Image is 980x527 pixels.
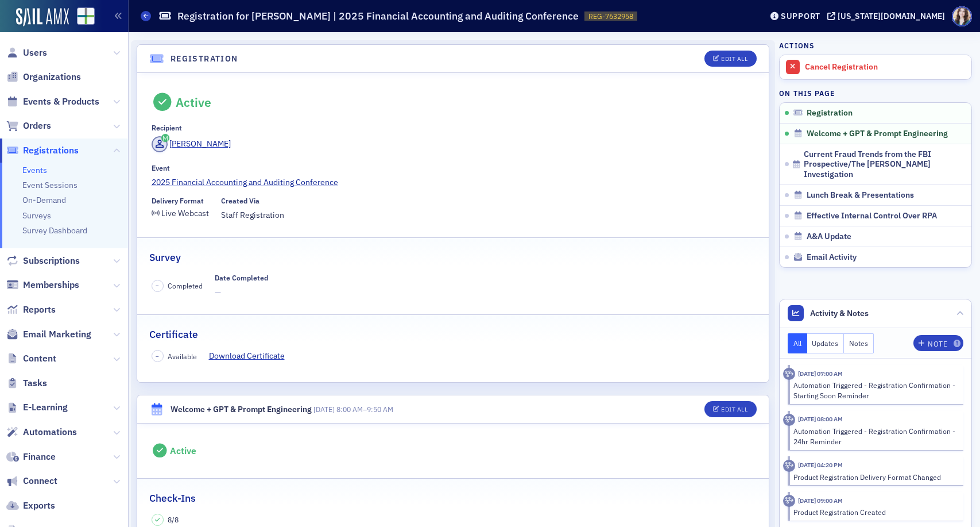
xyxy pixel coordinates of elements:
[215,286,268,298] span: —
[23,377,47,390] span: Tasks
[6,451,56,463] a: Finance
[221,197,259,205] div: Created Via
[807,108,853,118] span: Registration
[6,426,77,438] a: Automations
[804,149,956,180] span: Current Fraud Trends from the FBI Prospective/The [PERSON_NAME] Investigation
[313,405,335,414] span: [DATE]
[807,333,845,353] button: Updates
[721,406,747,413] div: Edit All
[793,507,956,517] div: Product Registration Created
[6,255,80,267] a: Subscriptions
[77,7,95,25] img: SailAMX
[149,327,198,342] h2: Certificate
[807,190,914,201] span: Lunch Break & Presentations
[588,11,633,21] span: REG-7632958
[23,303,56,316] span: Reports
[781,11,820,21] div: Support
[149,250,181,265] h2: Survey
[171,53,238,65] h4: Registration
[793,472,956,482] div: Product Registration Delivery Format Changed
[161,210,209,217] div: Live Webcast
[6,475,57,487] a: Connect
[807,232,851,242] span: A&A Update
[928,341,947,347] div: Note
[793,380,956,401] div: Automation Triggered - Registration Confirmation - Starting Soon Reminder
[952,6,972,26] span: Profile
[209,350,293,362] a: Download Certificate
[221,209,284,221] span: Staff Registration
[168,514,179,525] span: 8 / 8
[783,414,795,426] div: Activity
[23,426,77,438] span: Automations
[23,279,79,291] span: Memberships
[6,95,99,108] a: Events & Products
[69,7,95,27] a: View Homepage
[177,9,579,23] h1: Registration for [PERSON_NAME] | 2025 Financial Accounting and Auditing Conference
[779,40,815,51] h4: Actions
[367,405,393,414] time: 9:50 AM
[783,460,795,472] div: Activity
[16,8,69,26] img: SailAMX
[6,352,56,365] a: Content
[152,124,182,132] div: Recipient
[171,403,312,416] div: Welcome + GPT & Prompt Engineering
[783,368,795,380] div: Activity
[215,274,268,282] div: Date Completed
[798,497,843,505] time: 9/22/2025 09:00 AM
[793,426,956,447] div: Automation Triggered - Registration Confirmation - 24hr Reminder
[23,144,79,157] span: Registrations
[6,144,79,157] a: Registrations
[23,71,81,83] span: Organizations
[780,55,971,79] a: Cancel Registration
[22,195,66,205] a: On-Demand
[844,333,874,353] button: Notes
[798,461,843,469] time: 9/22/2025 04:20 PM
[23,255,80,267] span: Subscriptions
[23,47,47,59] span: Users
[23,451,56,463] span: Finance
[176,95,211,110] div: Active
[6,499,55,512] a: Exports
[6,303,56,316] a: Reports
[336,405,363,414] time: 8:00 AM
[827,12,949,20] button: [US_STATE][DOMAIN_NAME]
[152,136,231,152] a: [PERSON_NAME]
[149,491,196,506] h2: Check-Ins
[22,165,47,175] a: Events
[6,328,91,341] a: Email Marketing
[783,495,795,507] div: Activity
[152,164,170,172] div: Event
[23,120,51,132] span: Orders
[704,401,756,417] button: Edit All
[805,62,966,72] div: Cancel Registration
[23,475,57,487] span: Connect
[152,197,204,205] div: Delivery Format
[22,225,87,236] a: Survey Dashboard
[807,252,857,263] span: Email Activity
[152,176,755,189] a: 2025 Financial Accounting and Auditing Conference
[6,47,47,59] a: Users
[838,11,945,21] div: [US_STATE][DOMAIN_NAME]
[313,405,393,414] span: –
[807,129,948,139] span: Welcome + GPT & Prompt Engineering
[798,415,843,423] time: 9/25/2025 08:00 AM
[23,352,56,365] span: Content
[23,328,91,341] span: Email Marketing
[156,352,159,360] span: –
[810,307,869,320] span: Activity & Notes
[170,445,196,457] div: Active
[779,88,972,98] h4: On this page
[798,370,843,378] time: 9/26/2025 07:00 AM
[6,71,81,83] a: Organizations
[22,210,51,221] a: Surveys
[807,211,937,221] span: Effective Internal Control Over RPA
[788,333,807,353] button: All
[23,95,99,108] span: Events & Products
[156,282,159,290] span: –
[22,180,78,190] a: Event Sessions
[168,280,203,291] span: Completed
[6,377,47,390] a: Tasks
[23,499,55,512] span: Exports
[913,335,963,351] button: Note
